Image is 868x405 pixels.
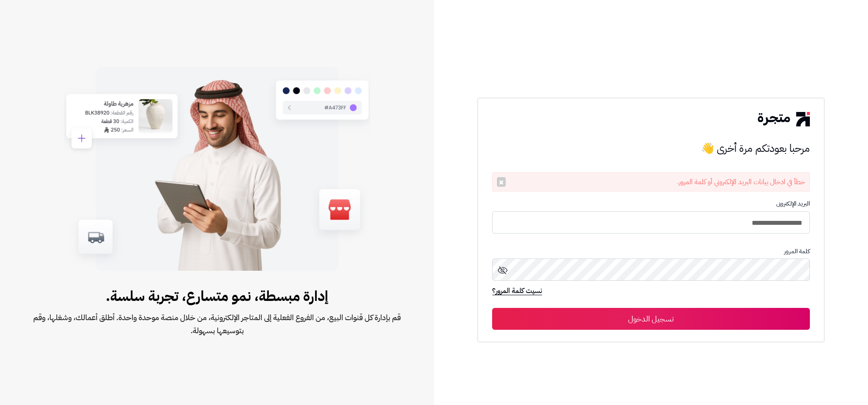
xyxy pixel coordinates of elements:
p: كلمة المرور [492,248,809,255]
span: إدارة مبسطة، نمو متسارع، تجربة سلسة. [28,286,406,307]
img: logo-2.png [758,112,809,126]
div: خطأ في ادخال بيانات البريد الإلكتروني أو كلمة المرور. [492,172,809,192]
button: × [497,177,506,187]
p: البريد الإلكترونى [492,200,809,207]
h3: مرحبا بعودتكم مرة أخرى 👋 [492,140,809,157]
a: نسيت كلمة المرور؟ [492,286,542,298]
button: تسجيل الدخول [492,308,809,330]
span: قم بإدارة كل قنوات البيع، من الفروع الفعلية إلى المتاجر الإلكترونية، من خلال منصة موحدة واحدة. أط... [28,311,406,337]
